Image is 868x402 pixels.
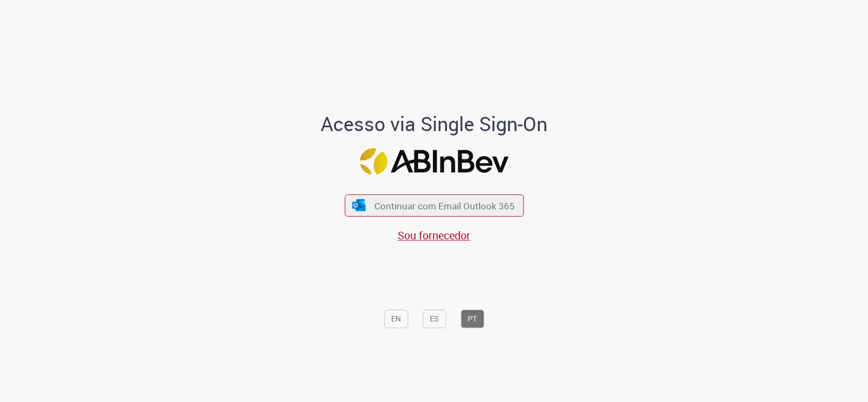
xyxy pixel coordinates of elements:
[461,310,484,328] button: PT
[344,194,524,217] button: ícone Azure/Microsoft 360 Continuar com Email Outlook 365
[284,114,585,135] h1: Acesso via Single Sign-On
[374,199,515,212] span: Continuar com Email Outlook 365
[398,228,470,243] a: Sou fornecedor
[360,148,508,175] img: Logo ABInBev
[423,310,446,328] button: ES
[384,310,408,328] button: EN
[352,200,367,211] img: ícone Azure/Microsoft 360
